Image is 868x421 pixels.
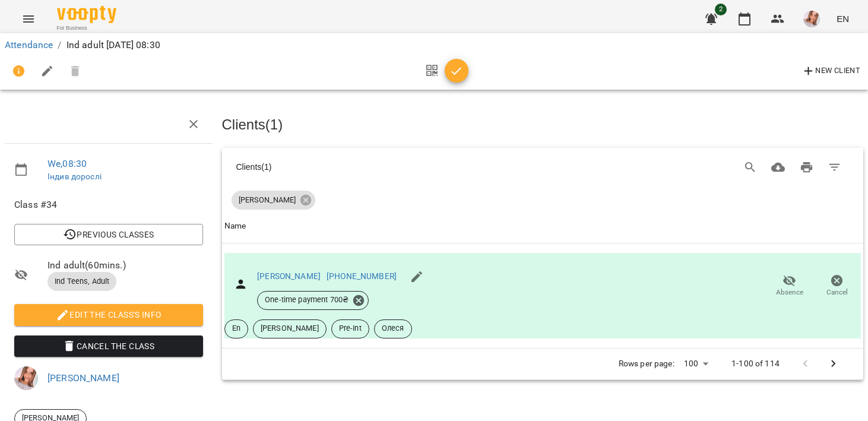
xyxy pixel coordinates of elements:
[332,323,369,334] span: Pre-Int
[619,358,674,370] p: Rows per page:
[57,24,116,32] span: For Business
[5,39,53,50] a: Attendance
[5,38,863,52] nav: breadcrumb
[24,227,194,242] span: Previous Classes
[47,172,102,181] a: Індив дорослі
[24,339,194,353] span: Cancel the class
[14,304,203,325] button: Edit the class's Info
[826,287,848,297] span: Cancel
[837,12,849,25] span: EN
[236,161,504,173] div: Clients ( 1 )
[832,8,854,30] button: EN
[47,276,116,287] span: Ind Teens, Adult
[66,38,160,52] p: Ind adult [DATE] 08:30
[764,153,793,182] button: Download CSV
[222,148,864,186] div: Table Toolbar
[224,219,246,233] div: Sort
[24,308,194,322] span: Edit the class's Info
[736,153,765,182] button: Search
[731,358,780,370] p: 1-100 of 114
[14,224,203,245] button: Previous Classes
[14,5,43,33] button: Menu
[57,6,116,23] img: Voopty Logo
[258,295,356,305] span: One-time payment 700 ₴
[47,158,87,169] a: We , 08:30
[821,153,849,182] button: Filter
[14,335,203,357] button: Cancel the class
[819,350,848,378] button: Next Page
[232,191,315,210] div: [PERSON_NAME]
[14,198,203,212] span: Class #34
[254,323,326,334] span: [PERSON_NAME]
[766,270,813,303] button: Absence
[802,64,860,78] span: New Client
[375,323,411,334] span: Олеся
[803,11,820,27] img: 2d479bed210e0de545f6ee74c0e7e972.jpg
[222,117,864,132] h3: Clients ( 1 )
[225,323,248,334] span: En
[813,270,861,303] button: Cancel
[257,291,369,310] div: One-time payment 700₴
[58,38,61,52] li: /
[47,372,119,384] a: [PERSON_NAME]
[776,287,803,297] span: Absence
[257,271,321,281] a: [PERSON_NAME]
[679,355,712,372] div: 100
[799,62,863,81] button: New Client
[47,258,203,273] span: Ind adult ( 60 mins. )
[327,271,397,281] a: [PHONE_NUMBER]
[715,4,727,15] span: 2
[793,153,821,182] button: Print
[224,219,246,233] div: Name
[224,219,861,233] span: Name
[14,366,38,390] img: 2d479bed210e0de545f6ee74c0e7e972.jpg
[232,195,303,205] span: [PERSON_NAME]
